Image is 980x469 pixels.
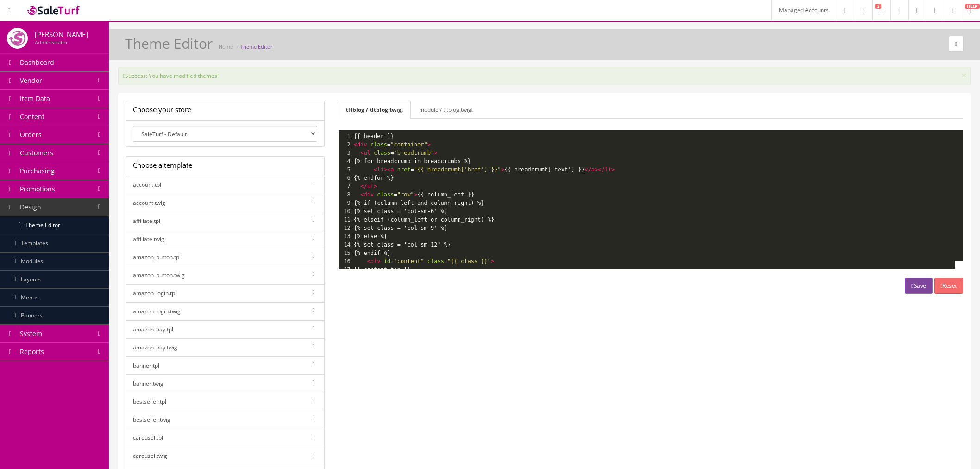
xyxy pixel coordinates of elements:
[934,278,963,294] button: Reset
[20,184,55,193] span: Promotions
[371,141,387,148] span: class
[354,175,394,181] span: {% endfor %}
[354,200,484,206] span: {% if (column_left and column_right) %}
[20,148,53,157] span: Customers
[26,4,82,17] img: SaleTurf
[126,212,325,230] a: affiliate.tpl
[339,215,352,224] div: 11
[491,258,494,265] span: >
[219,43,233,50] a: Home
[20,130,42,139] span: Orders
[374,166,394,173] span: <li><a
[354,266,411,273] span: {{ content_top }}
[126,374,325,393] a: banner.twig
[126,411,325,429] a: bestseller.twig
[354,158,471,165] span: {% for breadcrumb in breadcrumbs %}
[20,112,44,121] span: Content
[339,149,352,157] div: 3
[339,132,352,140] div: 1
[240,43,273,50] a: Theme Editor
[354,208,447,215] span: {% set class = 'col-sm-6' %}
[377,191,394,198] span: class
[339,224,352,232] div: 12
[354,250,391,256] span: {% endif %}
[126,338,325,357] a: amazon_pay.twig
[20,94,50,103] span: Item Data
[584,166,615,173] span: </a></li>
[133,161,317,169] h4: Choose a template
[118,67,971,85] div: Success: You have modified themes!
[125,36,213,51] h1: Theme Editor
[397,191,414,198] span: "row"
[126,266,325,285] a: amazon_button.twig
[501,166,504,173] span: >
[367,258,381,265] span: <div
[126,320,325,339] a: amazon_pay.tpl
[339,249,352,257] div: 15
[354,191,474,198] span: = {{ column_left }}
[339,241,352,249] div: 14
[20,203,41,211] span: Design
[339,199,352,207] div: 9
[374,150,390,156] span: class
[339,182,352,190] div: 7
[126,230,325,248] a: affiliate.twig
[7,28,28,49] img: joshlucio05
[126,447,325,465] a: carousel.twig
[447,258,491,265] span: "{{ class }}"
[390,141,427,148] span: "container"
[339,257,352,266] div: 16
[20,329,42,338] span: System
[354,166,615,173] span: = {{ breadcrumb['text'] }}
[133,106,317,114] h4: Choose your store
[394,150,434,156] span: "breadcrumb"
[354,141,431,148] span: =
[339,157,352,165] div: 4
[126,356,325,375] a: banner.tpl
[339,165,352,174] div: 5
[339,140,352,149] div: 2
[126,302,325,321] a: amazon_login.twig
[126,176,325,194] a: account.tpl
[339,232,352,241] div: 13
[905,278,932,294] button: Save
[961,71,966,79] button: ×
[20,166,55,175] span: Purchasing
[414,166,501,173] span: "{{ breadcrumb['href'] }}"
[360,191,374,198] span: <div
[394,258,424,265] span: "content"
[427,141,431,148] span: >
[427,258,444,265] span: class
[20,347,44,356] span: Reports
[397,166,411,173] span: href
[354,233,387,240] span: {% else %}
[339,101,411,119] a: tltblog / tltblog.twig
[126,429,325,447] a: carousel.tpl
[434,150,437,156] span: >
[354,141,367,148] span: <div
[360,150,371,156] span: <ul
[35,31,88,38] h4: [PERSON_NAME]
[35,39,68,46] small: Administrator
[412,101,481,119] a: module / tltblog.twig
[126,284,325,303] a: amazon_login.tpl
[354,216,495,223] span: {% elseif (column_left or column_right) %}
[339,207,352,215] div: 10
[354,225,447,231] span: {% set class = 'col-sm-9' %}
[875,4,881,9] span: 2
[20,58,54,67] span: Dashboard
[20,76,42,85] span: Vendor
[354,133,394,139] span: {{ header }}
[414,191,417,198] span: >
[339,190,352,199] div: 8
[354,258,495,265] span: = =
[126,393,325,411] a: bestseller.tpl
[384,258,390,265] span: id
[339,266,352,274] div: 17
[360,183,377,190] span: </ul>
[354,150,438,156] span: =
[965,4,980,9] span: HELP
[339,174,352,182] div: 6
[126,194,325,212] a: account.twig
[126,248,325,266] a: amazon_button.tpl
